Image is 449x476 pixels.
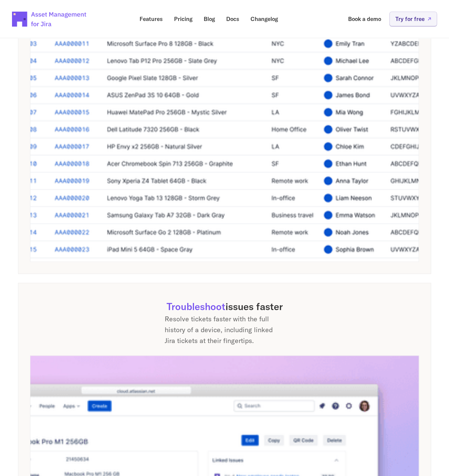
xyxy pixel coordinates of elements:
[140,16,163,22] p: Features
[395,16,425,22] p: Try for free
[174,16,192,22] p: Pricing
[225,300,283,313] span: issues faster
[165,314,285,346] p: Resolve tickets faster with the full history of a device, including linked Jira tickets at their ...
[169,12,198,26] a: Pricing
[226,16,239,22] p: Docs
[134,12,168,26] a: Features
[30,301,419,312] h3: Troubleshoot
[389,12,437,26] a: Try for free
[343,12,386,26] a: Book a demo
[348,16,381,22] p: Book a demo
[204,16,215,22] p: Blog
[245,12,283,26] a: Changelog
[221,12,245,26] a: Docs
[198,12,220,26] a: Blog
[251,16,278,22] p: Changelog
